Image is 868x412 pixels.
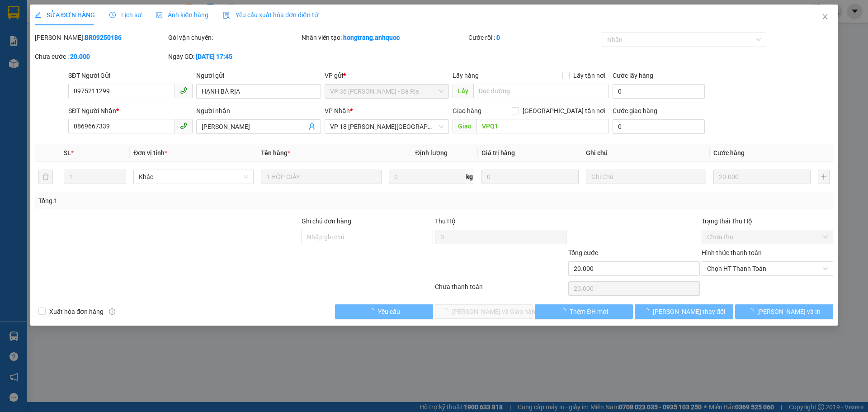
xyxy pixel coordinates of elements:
[156,11,208,19] span: Ảnh kiện hàng
[481,170,579,184] input: 0
[223,11,318,19] span: Yêu cầu xuất hóa đơn điện tử
[519,106,609,116] span: [GEOGRAPHIC_DATA] tận nơi
[308,123,316,130] span: user-add
[747,308,757,314] span: loading
[368,308,378,314] span: loading
[713,149,745,156] span: Cước hàng
[35,52,166,62] div: Chưa cước :
[180,122,187,129] span: phone
[168,33,300,43] div: Gói vận chuyển:
[434,282,567,298] div: Chưa thanh toán
[415,149,448,156] span: Định lượng
[453,72,479,79] span: Lấy hàng
[133,149,167,156] span: Đơn vị tính
[223,12,230,19] img: icon
[735,304,833,319] button: [PERSON_NAME] và In
[109,12,116,18] span: clock-circle
[196,71,321,81] div: Người gửi
[453,119,476,133] span: Giao
[560,308,570,314] span: loading
[378,307,400,317] span: Yêu cầu
[453,107,481,114] span: Giao hàng
[476,119,609,133] input: Dọc đường
[64,149,71,156] span: SL
[468,33,600,43] div: Cước rồi :
[302,33,467,43] div: Nhân viên tạo:
[570,307,608,317] span: Thêm ĐH mới
[38,196,335,206] div: Tổng: 1
[46,307,107,317] span: Xuất hóa đơn hàng
[535,304,633,319] button: Thêm ĐH mới
[453,84,473,98] span: Lấy
[435,218,456,225] span: Thu Hộ
[812,5,838,30] button: Close
[68,106,193,116] div: SĐT Người Nhận
[35,12,41,18] span: edit
[196,106,321,116] div: Người nhận
[613,84,705,99] input: Cước lấy hàng
[85,34,122,41] b: BR09250186
[570,71,609,81] span: Lấy tận nơi
[582,144,710,162] th: Ghi chú
[481,149,515,156] span: Giá trị hàng
[586,170,706,184] input: Ghi Chú
[302,230,433,244] input: Ghi chú đơn hàng
[702,216,833,226] div: Trạng thái Thu Hộ
[180,87,187,94] span: phone
[139,170,248,184] span: Khác
[465,170,474,184] span: kg
[38,170,53,184] button: delete
[643,308,653,314] span: loading
[261,170,381,184] input: VD: Bàn, Ghế
[653,307,725,317] span: [PERSON_NAME] thay đổi
[330,85,443,98] span: VP 36 Lê Thành Duy - Bà Rịa
[109,11,142,19] span: Lịch sử
[635,304,733,319] button: [PERSON_NAME] thay đổi
[156,12,162,18] span: picture
[196,53,232,60] b: [DATE] 17:45
[35,11,95,19] span: SỬA ĐƠN HÀNG
[818,170,830,184] button: plus
[35,33,166,43] div: [PERSON_NAME]:
[568,249,598,256] span: Tổng cước
[613,119,705,134] input: Cước giao hàng
[496,34,500,41] b: 0
[707,230,828,244] span: Chưa thu
[325,71,449,81] div: VP gửi
[613,107,657,114] label: Cước giao hàng
[613,72,653,79] label: Cước lấy hàng
[70,53,90,60] b: 20.000
[335,304,433,319] button: Yêu cầu
[109,308,115,315] span: info-circle
[473,84,609,98] input: Dọc đường
[330,120,443,133] span: VP 18 Nguyễn Thái Bình - Quận 1
[261,149,290,156] span: Tên hàng
[68,71,193,81] div: SĐT Người Gửi
[343,34,400,41] b: hongtrang.anhquoc
[435,304,533,319] button: [PERSON_NAME] và Giao hàng
[707,262,828,275] span: Chọn HT Thanh Toán
[702,249,762,256] label: Hình thức thanh toán
[757,307,821,317] span: [PERSON_NAME] và In
[821,13,829,20] span: close
[713,170,811,184] input: 0
[325,107,350,114] span: VP Nhận
[168,52,300,62] div: Ngày GD:
[302,218,351,225] label: Ghi chú đơn hàng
